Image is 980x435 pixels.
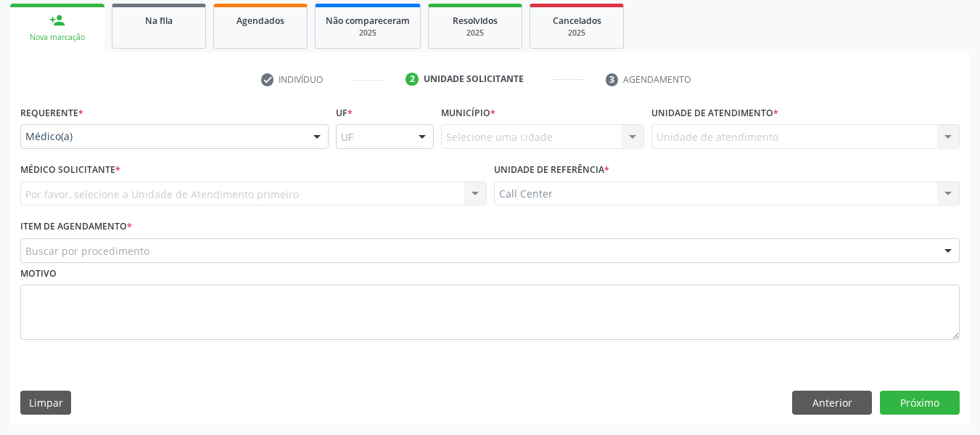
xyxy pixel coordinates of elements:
[20,263,57,285] label: Motivo
[651,102,778,124] label: Unidade de atendimento
[424,73,524,86] div: Unidade solicitante
[49,12,65,28] div: person_add
[20,216,132,238] label: Item de agendamento
[20,391,71,415] button: Limpar
[540,28,613,38] div: 2025
[20,102,83,124] label: Requerente
[336,102,353,124] label: UF
[553,15,601,27] span: Cancelados
[20,159,120,182] label: Médico Solicitante
[145,15,173,27] span: Na fila
[453,15,498,27] span: Resolvidos
[441,102,495,124] label: Município
[25,129,299,144] span: Médico(a)
[880,391,960,415] button: Próximo
[20,32,94,43] div: Nova marcação
[25,243,149,259] span: Buscar por procedimento
[405,73,419,86] div: 2
[439,28,511,38] div: 2025
[494,159,609,182] label: Unidade de referência
[341,129,353,145] span: UF
[326,28,410,38] div: 2025
[326,15,410,27] span: Não compareceram
[792,391,872,415] button: Anterior
[236,15,284,27] span: Agendados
